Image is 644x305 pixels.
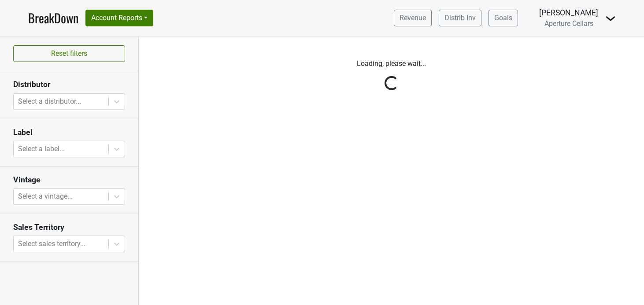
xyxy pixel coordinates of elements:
[489,10,518,26] a: Goals
[439,10,481,26] a: Distrib Inv
[544,19,593,28] span: Aperture Cellars
[394,10,432,26] a: Revenue
[85,10,153,26] button: Account Reports
[28,9,78,27] a: BreakDown
[539,7,598,18] div: [PERSON_NAME]
[147,58,636,69] p: Loading, please wait...
[605,13,616,24] img: Dropdown Menu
